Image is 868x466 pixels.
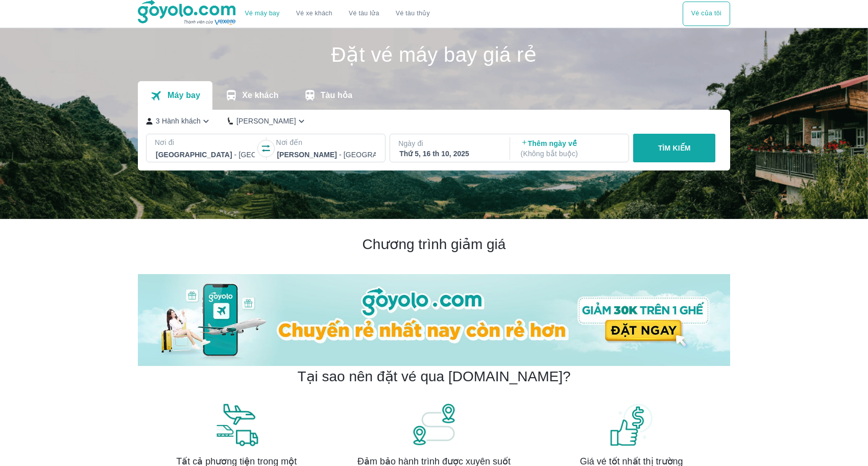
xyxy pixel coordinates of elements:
[297,367,570,386] h2: Tại sao nên đặt vé qua [DOMAIN_NAME]?
[156,116,201,126] p: 3 Hành khách
[242,90,278,101] p: Xe khách
[398,138,499,149] p: Ngày đi
[138,235,730,254] h2: Chương trình giảm giá
[245,10,280,17] a: Vé máy bay
[236,116,296,126] p: [PERSON_NAME]
[237,2,438,26] div: choose transportation mode
[609,402,655,447] img: banner
[321,90,353,101] p: Tàu hỏa
[633,134,715,162] button: TÌM KIẾM
[146,116,211,127] button: 3 Hành khách
[521,138,620,159] p: Thêm ngày về
[399,149,498,159] div: Thứ 5, 16 th 10, 2025
[683,2,730,26] button: Vé của tôi
[228,116,307,127] button: [PERSON_NAME]
[138,274,730,366] img: banner-home
[388,2,438,26] button: Vé tàu thủy
[683,2,730,26] div: choose transportation mode
[213,402,259,447] img: banner
[296,10,332,17] a: Vé xe khách
[521,149,620,159] p: ( Không bắt buộc )
[167,90,200,101] p: Máy bay
[341,2,388,26] a: Vé tàu lửa
[138,44,730,65] h1: Đặt vé máy bay giá rẻ
[658,143,691,153] p: TÌM KIẾM
[411,402,457,447] img: banner
[276,137,377,148] p: Nơi đến
[155,137,256,148] p: Nơi đi
[138,81,365,110] div: transportation tabs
